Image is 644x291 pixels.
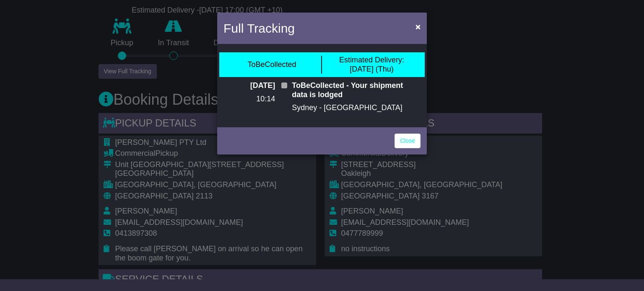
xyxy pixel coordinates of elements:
[339,56,404,64] span: Estimated Delivery:
[395,134,421,148] a: Close
[223,81,275,90] p: [DATE]
[223,19,295,38] h4: Full Tracking
[415,22,421,31] span: ×
[339,56,404,74] div: [DATE] (Thu)
[223,95,275,104] p: 10:14
[292,81,421,99] p: ToBeCollected - Your shipment data is lodged
[411,18,425,35] button: Close
[292,103,421,113] p: Sydney - [GEOGRAPHIC_DATA]
[247,60,296,70] div: ToBeCollected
